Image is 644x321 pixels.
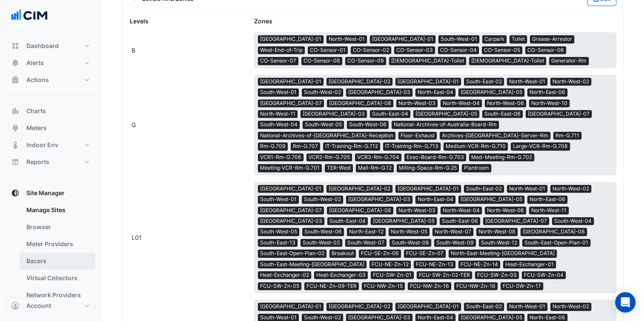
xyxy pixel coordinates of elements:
a: Browser [20,219,95,236]
span: North-West-05 [389,228,429,236]
span: Rm-G.711 [553,132,581,139]
span: [DEMOGRAPHIC_DATA]-Toilet [469,57,546,65]
span: [GEOGRAPHIC_DATA]-07 [526,110,592,118]
span: South-West-01 [258,196,299,203]
span: Rm-G.709 [258,142,288,150]
button: Alerts [7,54,95,71]
span: Heat-Exchanger-01 [503,261,556,268]
span: FCU-SW-Zn-05 [258,282,301,290]
span: Meeting-VCR-Rm-G.701 [258,164,322,172]
span: North-West-02 [550,185,591,193]
span: North-East-Meeting-[GEOGRAPHIC_DATA] [449,250,557,257]
span: Reports [26,158,49,166]
button: Site Manager [7,185,95,202]
span: North-East-12 [347,228,386,236]
span: FCU-NE-Zn-09-TER [304,282,359,290]
span: [GEOGRAPHIC_DATA]-08 [327,99,393,107]
span: FCU-NE-Zn-12 [369,261,411,268]
span: FCU-NW-Zn-15 [362,282,405,290]
span: North-East-04 [415,88,455,96]
span: [GEOGRAPHIC_DATA]-01 [258,35,323,43]
span: Meters [26,124,47,132]
span: FCU-NE-Zn-14 [458,261,500,268]
span: North-West-11 [258,110,298,118]
span: South-East-02 [464,303,504,310]
span: [GEOGRAPHIC_DATA]-01 [258,303,323,310]
span: CO-Sensor-04 [438,46,479,54]
span: FCU-SW-Zn-02-TER [417,271,472,279]
button: Account [7,297,95,314]
span: [GEOGRAPHIC_DATA]-01 [395,303,461,310]
span: [GEOGRAPHIC_DATA]-01 [395,185,461,193]
span: CO-Sensor-09 [345,57,386,65]
span: North-West-01 [507,303,547,310]
span: South-West-05 [258,228,299,236]
span: South-East-04 [327,217,368,225]
span: North-West-03 [396,207,438,214]
span: Exec-Board-Rm-G.703 [404,153,466,161]
span: [GEOGRAPHIC_DATA]-03 [258,217,324,225]
span: South-East-06 [440,217,480,225]
span: FCU-NW-Zn-18 [454,282,498,290]
span: Medium-VCR-Rm-G.710 [444,142,508,150]
app-icon: Actions [11,76,20,84]
span: Archives-[GEOGRAPHIC_DATA]-Server-Rm [440,132,550,139]
span: [GEOGRAPHIC_DATA]-07 [258,99,324,107]
img: Company Logo [10,7,49,24]
span: North-West-08 [476,228,518,236]
span: Account [26,301,51,310]
span: South-West-02 [302,88,343,96]
span: Floor-Exhaust [398,132,437,139]
span: [GEOGRAPHIC_DATA]-02 [326,303,392,310]
span: Milling-Space-Rm-G.25 [397,164,459,172]
app-icon: Indoor Env [11,141,20,149]
span: [DEMOGRAPHIC_DATA]-Toilet [389,57,466,65]
div: Open Intercom Messenger [615,292,635,312]
span: South-West-02 [302,196,343,203]
span: [GEOGRAPHIC_DATA]-01 [258,78,323,85]
span: [GEOGRAPHIC_DATA]-08 [327,207,393,214]
span: [GEOGRAPHIC_DATA]-01 [258,185,323,193]
span: [GEOGRAPHIC_DATA]-05 [413,110,479,118]
span: South-West-09 [434,239,476,247]
span: Site Manager [26,189,65,197]
span: [GEOGRAPHIC_DATA]-07 [258,207,324,214]
span: [GEOGRAPHIC_DATA]-05 [458,88,524,96]
span: Heat-Exchanger-02 [258,271,311,279]
app-icon: Alerts [11,59,20,67]
span: CO-Sensor-05 [482,46,522,54]
span: South-East-Meeting-[GEOGRAPHIC_DATA] [258,261,366,268]
app-icon: Dashboard [11,42,20,50]
span: VCR1-Rm-G.706 [258,153,303,161]
span: South-East-Open-Plan-02 [258,250,326,257]
span: North-West-06 [485,207,526,214]
span: L01 [132,234,142,241]
span: South-West-06 [302,228,344,236]
span: [GEOGRAPHIC_DATA]-03 [346,196,412,203]
span: FCU-SW-Zn-17 [501,282,543,290]
span: North-East-04 [415,196,455,203]
span: IT-Training-Rm-G.713 [383,142,441,150]
button: Indoor Env [7,136,95,153]
span: Mail-Rm-G.12 [356,164,394,172]
span: CO-Sensor-08 [301,57,342,65]
span: Charts [26,107,46,115]
span: South-West-06 [347,121,389,128]
span: North-West-02 [550,303,591,310]
div: Zones [249,17,621,26]
span: Actions [26,76,49,84]
span: South-West-01 [258,88,299,96]
span: South-West-01 [438,35,479,43]
button: Dashboard [7,37,95,54]
span: North-West-11 [529,207,569,214]
span: South-East-Open-Plan-01 [522,239,590,247]
span: CO-Sensor-02 [351,46,391,54]
span: IT-Training-Rm-G.712 [323,142,380,150]
app-icon: Site Manager [11,189,20,197]
span: Indoor Env [26,141,58,149]
span: South-East-02 [464,185,504,193]
span: North-West-03 [396,99,438,107]
span: [GEOGRAPHIC_DATA]-01 [370,35,435,43]
span: North-West-07 [432,228,473,236]
span: South-West-05 [303,121,344,128]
